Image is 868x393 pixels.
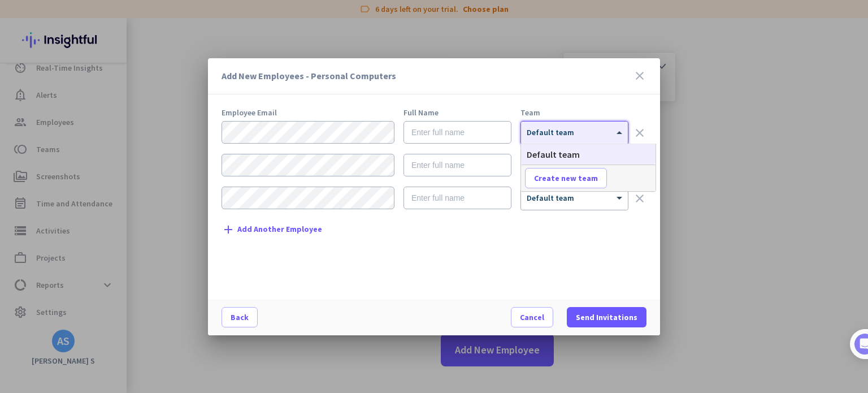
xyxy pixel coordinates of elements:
[11,149,40,161] p: 4 steps
[403,121,511,144] input: Enter full name
[403,154,511,176] input: Enter full name
[44,272,123,295] a: Show me how
[633,192,646,205] i: clear
[63,122,186,133] div: [PERSON_NAME] from Insightful
[170,314,226,359] button: Tasks
[44,215,197,263] div: It's time to add your employees! This is crucial since Insightful will start collecting their act...
[222,307,258,327] button: Back
[40,118,58,136] img: Profile image for Tamara
[527,149,580,160] span: Default team
[576,312,637,323] span: Send Invitations
[511,307,553,327] button: Cancel
[222,223,235,236] i: add
[567,307,646,327] button: Send Invitations
[403,109,511,116] div: Full Name
[521,144,656,165] div: Options List
[403,187,511,209] input: Enter full name
[222,109,394,116] div: Employee Email
[185,342,210,350] span: Tasks
[132,342,150,350] span: Help
[44,197,192,208] div: Add employees
[534,172,598,184] span: Create new team
[222,71,633,80] h3: Add New Employees - Personal Computers
[66,342,105,350] span: Messages
[16,84,210,111] div: You're just a few steps away from completing the essential app setup
[198,5,219,25] div: Close
[57,314,113,359] button: Messages
[633,126,646,140] i: clear
[520,109,628,116] div: Team
[44,263,197,295] div: Show me how
[144,149,215,161] p: About 10 minutes
[16,44,210,84] div: 🎊 Welcome to Insightful! 🎊
[237,225,322,234] span: Add Another Employee
[21,193,205,211] div: 1Add employees
[16,342,40,350] span: Home
[113,314,170,359] button: Help
[520,312,544,323] span: Cancel
[633,69,646,83] i: close
[96,5,132,24] h1: Tasks
[231,312,249,323] span: Back
[525,168,607,188] button: Create new team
